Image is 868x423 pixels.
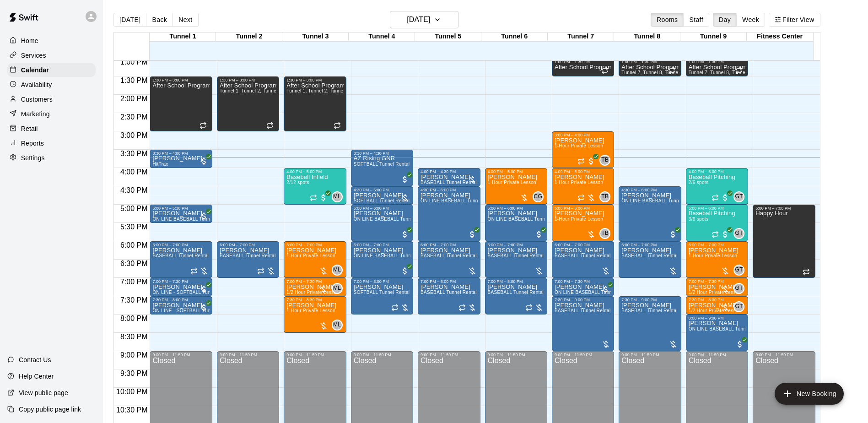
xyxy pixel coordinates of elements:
[488,169,545,174] div: 4:00 PM – 5:00 PM
[152,162,168,167] span: HitTrax
[7,122,96,136] div: Retail
[683,13,709,27] button: Staff
[351,205,413,241] div: 5:00 PM – 6:00 PM: Stosh Paluch
[118,58,150,66] span: 1:00 PM
[118,131,150,139] span: 3:00 PM
[220,253,276,258] span: BASEBALL Tunnel Rental
[735,340,744,349] span: All customers have paid
[621,198,707,203] span: ON LINE BASEBALL Tunnel 7-9 Rental
[199,211,209,221] span: All customers have paid
[7,78,96,92] div: Availability
[488,217,573,222] span: ON LINE BASEBALL Tunnel 1-6 Rental
[421,290,477,295] span: BASEBALL Tunnel Rental
[118,95,150,103] span: 2:00 PM
[118,351,150,359] span: 9:00 PM
[485,168,547,205] div: 4:00 PM – 5:00 PM: 1-Hour Private Lesson
[150,33,216,41] div: Tunnel 1
[689,316,745,320] div: 8:00 PM – 9:00 PM
[21,95,53,104] p: Customers
[485,205,547,241] div: 5:00 PM – 6:00 PM: Bodhi Wiencek
[601,192,609,201] span: TB
[7,49,96,62] a: Services
[712,231,719,238] span: Recurring event
[118,260,150,267] span: 6:30 PM
[769,13,820,27] button: Filter View
[621,188,678,192] div: 4:30 PM – 6:00 PM
[351,241,413,278] div: 6:00 PM – 7:00 PM: Tyler Perry
[266,122,274,129] span: Recurring event
[689,70,751,75] span: Tunnel 7, Tunnel 8, Tunnel 9
[621,60,678,64] div: 1:00 PM – 1:30 PM
[733,301,744,312] div: Gilbert Tussey
[19,388,68,397] p: View public page
[7,107,96,121] a: Marketing
[421,198,506,203] span: ON LINE BASEBALL Tunnel 1-6 Rental
[669,230,678,239] span: All customers have paid
[485,278,547,315] div: 7:00 PM – 8:00 PM: BASEBALL Tunnel Rental
[651,13,684,27] button: Rooms
[216,33,282,41] div: Tunnel 2
[721,230,730,239] span: All customers have paid
[713,13,737,27] button: Day
[601,156,609,165] span: TB
[199,303,209,312] span: All customers have paid
[603,155,610,166] span: Tate Budnick
[733,283,744,294] div: Gilbert Tussey
[689,169,745,174] div: 4:00 PM – 5:00 PM
[334,122,341,129] span: Recurring event
[555,143,604,148] span: 1-Hour Private Lesson
[150,296,212,315] div: 7:30 PM – 8:00 PM: Tim Bronner
[286,180,309,185] span: 2/12 spots filled
[220,78,276,82] div: 1:30 PM – 3:00 PM
[803,268,810,276] span: Recurring event
[332,265,343,276] div: Marcus Lucas
[536,191,544,202] span: Corrin Green
[689,352,745,357] div: 9:00 PM – 11:59 PM
[533,191,544,202] div: Corrin Green
[599,228,610,239] div: Tate Budnick
[152,298,209,302] div: 7:30 PM – 8:00 PM
[488,243,545,247] div: 6:00 PM – 7:00 PM
[735,302,743,311] span: GT
[220,88,282,93] span: Tunnel 1, Tunnel 2, Tunnel 3
[552,168,614,205] div: 4:00 PM – 5:00 PM: 1-Hour Private Lesson
[319,193,328,202] span: All customers have paid
[21,80,52,89] p: Availability
[152,151,209,156] div: 3:30 PM – 4:00 PM
[217,76,279,131] div: 1:30 PM – 3:00 PM: After School Program
[351,186,413,205] div: 4:30 PM – 5:00 PM: SOFTBALL Tunnel Rental
[333,192,341,201] span: ML
[481,33,548,41] div: Tunnel 6
[488,206,545,211] div: 5:00 PM – 6:00 PM
[286,308,335,313] span: 1-Hour Private Lesson
[354,243,410,247] div: 6:00 PM – 7:00 PM
[552,241,614,278] div: 6:00 PM – 7:00 PM: BASEBALL Tunnel Rental
[349,33,415,41] div: Tunnel 4
[669,67,676,74] span: Recurring event
[118,168,150,176] span: 4:00 PM
[335,191,343,202] span: Marcus Lucas
[735,192,743,201] span: GT
[619,186,681,241] div: 4:30 PM – 6:00 PM: Chase Herber
[284,296,346,333] div: 7:30 PM – 8:30 PM: 1-Hour Private Lesson
[735,284,743,293] span: GT
[488,180,537,185] span: 1-Hour Private Lesson
[150,241,212,278] div: 6:00 PM – 7:00 PM: BASEBALL Tunnel Rental
[555,298,611,302] div: 7:30 PM – 9:00 PM
[552,58,614,76] div: 1:00 PM – 1:30 PM: After School Program
[418,186,480,241] div: 4:30 PM – 6:00 PM: Erik Herber
[689,180,709,185] span: 2/6 spots filled
[354,290,410,295] span: SOFTBALL Tunnel Rental
[488,253,544,258] span: BASEBALL Tunnel Rental
[118,205,150,212] span: 5:00 PM
[686,241,748,278] div: 6:00 PM – 7:00 PM: 1-Hour Private Lesson
[286,88,349,93] span: Tunnel 1, Tunnel 2, Tunnel 3
[468,230,477,239] span: All customers have paid
[619,296,681,351] div: 7:30 PM – 9:00 PM: BASEBALL Tunnel Rental
[712,194,719,201] span: Recurring event
[286,169,343,174] div: 4:00 PM – 5:00 PM
[21,65,49,75] p: Calendar
[118,333,150,341] span: 8:30 PM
